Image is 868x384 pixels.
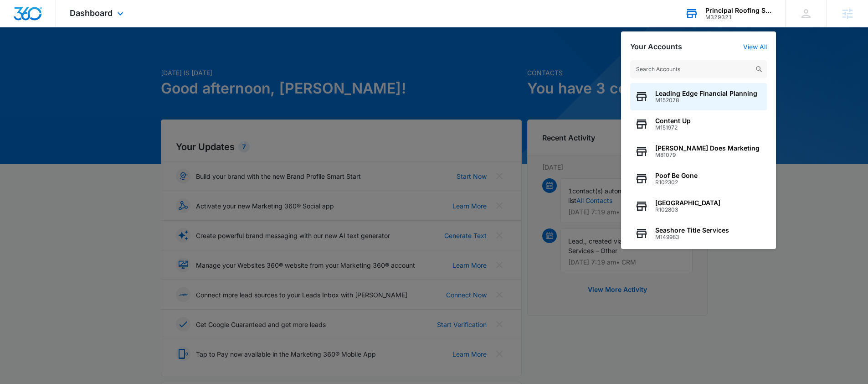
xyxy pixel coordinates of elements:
[743,43,767,51] a: View All
[655,179,698,186] span: R102302
[630,60,767,78] input: Search Accounts
[655,172,698,179] span: Poof Be Gone
[655,207,720,213] span: R102803
[655,117,691,125] span: Content Up
[655,97,757,104] span: M152078
[655,90,757,97] span: Leading Edge Financial Planning
[630,138,767,165] button: [PERSON_NAME] Does MarketingM81079
[70,8,113,18] span: Dashboard
[630,42,682,51] h2: Your Accounts
[655,234,729,240] span: M149983
[630,83,767,110] button: Leading Edge Financial PlanningM152078
[655,199,720,207] span: [GEOGRAPHIC_DATA]
[655,125,691,131] span: M151972
[630,192,767,220] button: [GEOGRAPHIC_DATA]R102803
[705,7,772,14] div: account name
[655,227,729,234] span: Seashore Title Services
[630,165,767,192] button: Poof Be GoneR102302
[655,145,760,152] span: [PERSON_NAME] Does Marketing
[630,220,767,247] button: Seashore Title ServicesM149983
[630,110,767,138] button: Content UpM151972
[655,152,760,158] span: M81079
[705,14,772,21] div: account id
